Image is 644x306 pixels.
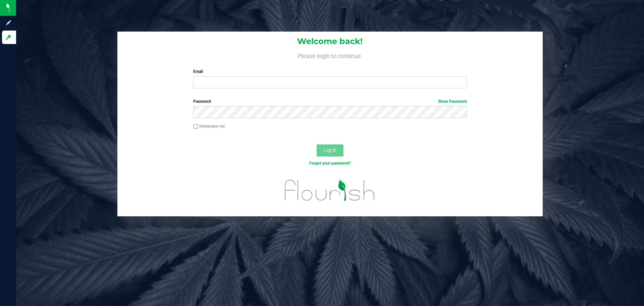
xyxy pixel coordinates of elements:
[5,34,12,41] inline-svg: Log in
[438,99,467,104] a: Show Password
[309,161,351,166] a: Forgot your password?
[277,173,383,208] img: flourish_logo.svg
[5,19,12,26] inline-svg: Sign up
[193,123,225,129] label: Remember me
[117,37,543,46] h1: Welcome back!
[323,147,336,153] span: Log In
[193,69,467,75] label: Email
[117,51,543,59] h4: Please login to continue.
[193,99,211,104] span: Password
[317,144,343,157] button: Log In
[193,124,198,129] input: Remember me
